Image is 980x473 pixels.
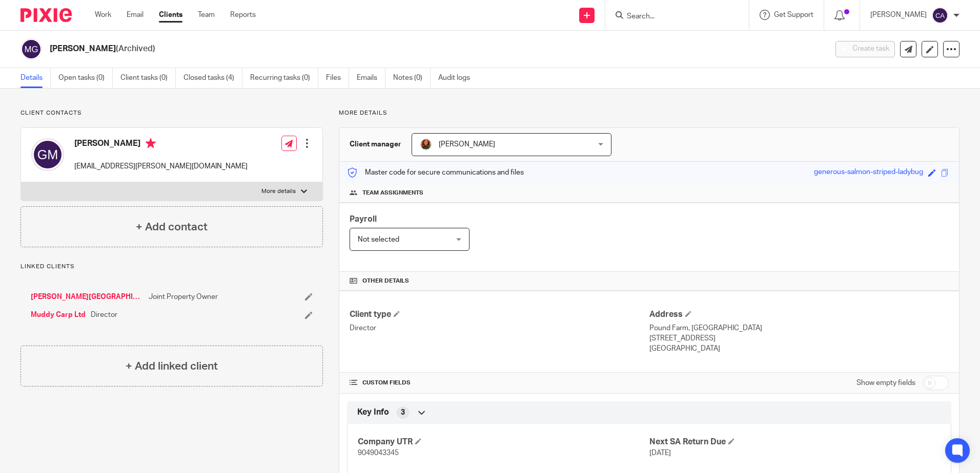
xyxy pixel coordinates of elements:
[420,138,432,150] img: sallycropped.JPG
[357,68,385,88] a: Emails
[350,215,377,223] span: Payroll
[393,68,431,88] a: Notes (0)
[50,44,666,54] h2: [PERSON_NAME]
[146,138,156,148] i: Primary
[350,379,649,387] h4: CUSTOM FIELDS
[774,11,813,18] span: Get Support
[362,189,423,197] span: Team assignments
[835,41,895,57] button: Create task
[21,263,323,271] p: Linked clients
[136,219,208,235] h4: + Add contact
[183,68,242,88] a: Closed tasks (4)
[932,7,948,24] img: svg%3E
[21,8,72,22] img: Pixie
[149,292,218,302] span: Joint Property Owner
[362,277,409,285] span: Other details
[350,139,401,149] h3: Client manager
[649,449,671,457] span: [DATE]
[126,358,218,374] h4: + Add linked client
[626,12,718,21] input: Search
[198,10,215,20] a: Team
[856,378,915,388] label: Show empty fields
[127,10,144,20] a: Email
[74,138,248,151] h4: [PERSON_NAME]
[326,68,349,88] a: Files
[120,68,176,88] a: Client tasks (0)
[350,309,649,320] h4: Client type
[350,323,649,333] p: Director
[357,407,389,418] span: Key Info
[21,68,51,88] a: Details
[358,449,399,457] span: 9049043345
[31,292,144,302] a: [PERSON_NAME][GEOGRAPHIC_DATA]
[358,236,399,243] span: Not selected
[649,309,949,320] h4: Address
[438,68,478,88] a: Audit logs
[31,138,64,171] img: svg%3E
[401,407,405,418] span: 3
[649,343,949,354] p: [GEOGRAPHIC_DATA]
[814,167,923,179] div: generous-salmon-striped-ladybug
[21,109,323,117] p: Client contacts
[358,437,649,447] h4: Company UTR
[116,45,155,53] span: (Archived)
[649,323,949,333] p: Pound Farm, [GEOGRAPHIC_DATA]
[58,68,113,88] a: Open tasks (0)
[250,68,318,88] a: Recurring tasks (0)
[159,10,182,20] a: Clients
[649,333,949,343] p: [STREET_ADDRESS]
[230,10,256,20] a: Reports
[870,10,927,20] p: [PERSON_NAME]
[21,38,42,60] img: svg%3E
[439,141,495,148] span: [PERSON_NAME]
[91,310,117,320] span: Director
[261,187,296,196] p: More details
[347,167,524,178] p: Master code for secure communications and files
[74,161,248,171] p: [EMAIL_ADDRESS][PERSON_NAME][DOMAIN_NAME]
[339,109,959,117] p: More details
[31,310,86,320] a: Muddy Carp Ltd
[95,10,111,20] a: Work
[649,437,941,447] h4: Next SA Return Due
